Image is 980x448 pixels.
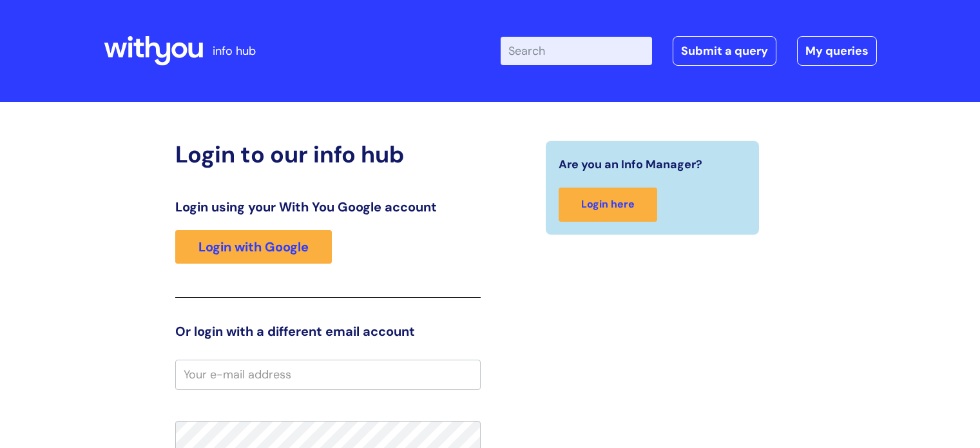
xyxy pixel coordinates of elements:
[175,141,481,168] h2: Login to our info hub
[175,230,332,264] a: Login with Google
[501,37,652,65] input: Search
[175,360,481,389] input: Your e-mail address
[797,36,877,66] a: My queries
[213,41,256,61] p: info hub
[559,188,657,222] a: Login here
[175,324,481,339] h3: Or login with a different email account
[559,154,702,175] span: Are you an Info Manager?
[175,199,481,215] h3: Login using your With You Google account
[673,36,776,66] a: Submit a query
